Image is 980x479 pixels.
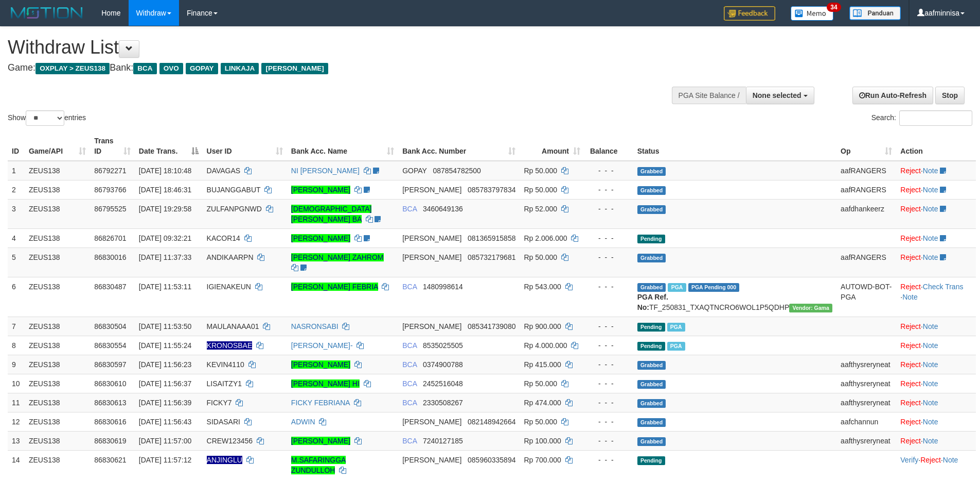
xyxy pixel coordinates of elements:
span: PGA Pending [688,283,740,292]
td: ZEUS138 [25,247,90,277]
span: Grabbed [637,167,666,176]
td: · [896,180,976,199]
span: Rp 700.000 [524,456,561,464]
a: [PERSON_NAME] FEBRIA [291,283,378,291]
span: Rp 543.000 [524,283,561,291]
div: - - - [589,282,629,292]
a: Note [943,456,958,464]
td: aafdhankeerz [836,199,896,228]
td: · [896,199,976,228]
span: IGIENAKEUN [207,283,251,291]
img: Button%20Memo.svg [791,6,834,21]
a: Stop [935,87,965,104]
td: ZEUS138 [25,355,90,374]
td: ZEUS138 [25,161,90,180]
span: Rp 2.006.000 [524,234,567,242]
span: [DATE] 11:56:43 [139,418,191,426]
td: aafRANGERS [836,161,896,180]
a: Reject [900,437,921,445]
td: ZEUS138 [25,228,90,247]
span: KEVIN4110 [207,360,244,369]
a: Reject [900,167,921,175]
a: NI [PERSON_NAME] [291,167,360,175]
td: · [896,247,976,277]
span: [DATE] 11:57:12 [139,456,191,464]
span: Copy 085960335894 to clipboard [468,456,515,464]
th: ID [8,131,25,161]
td: ZEUS138 [25,336,90,355]
div: - - - [589,340,629,351]
a: Reject [900,253,921,261]
span: BCA [402,379,417,388]
span: Rp 52.000 [524,205,557,213]
span: Grabbed [637,399,666,408]
a: FICKY FEBRIANA [291,399,350,407]
span: [DATE] 11:53:50 [139,322,191,331]
td: · · [896,277,976,317]
td: aafthysreryneat [836,355,896,374]
a: [PERSON_NAME] ZAHROM [291,253,384,261]
span: Rp 474.000 [524,399,561,407]
a: Reject [900,234,921,242]
th: Action [896,131,976,161]
td: aafchannun [836,412,896,431]
span: Grabbed [637,205,666,214]
td: aafthysreryneat [836,431,896,450]
th: Bank Acc. Name: activate to sort column ascending [287,131,398,161]
span: 86830554 [94,341,126,350]
span: 86830504 [94,322,126,331]
span: MAULANAAA01 [207,322,259,331]
span: [PERSON_NAME] [402,234,461,242]
a: Run Auto-Refresh [852,87,933,104]
span: [DATE] 11:56:23 [139,360,191,369]
a: ADWIN [291,418,315,426]
span: Copy 085341739080 to clipboard [468,322,515,331]
span: [DATE] 11:57:00 [139,437,191,445]
span: BCA [402,360,417,369]
a: Reject [900,379,921,388]
span: Pending [637,342,665,351]
td: aafthysreryneat [836,393,896,412]
span: Copy 085732179681 to clipboard [468,253,515,261]
span: [DATE] 11:55:24 [139,341,191,350]
td: · [896,317,976,336]
span: Rp 900.000 [524,322,561,331]
td: aafRANGERS [836,247,896,277]
span: OVO [159,63,183,74]
span: 86830621 [94,456,126,464]
th: Date Trans.: activate to sort column descending [135,131,203,161]
td: 11 [8,393,25,412]
span: Copy 0374900788 to clipboard [423,360,463,369]
span: Grabbed [637,361,666,370]
a: Note [902,293,918,301]
span: Rp 50.000 [524,379,557,388]
span: Grabbed [637,380,666,389]
span: Copy 087854782500 to clipboard [433,167,480,175]
div: - - - [589,359,629,370]
span: [DATE] 11:37:33 [139,253,191,261]
td: aafRANGERS [836,180,896,199]
span: LISAITZY1 [207,379,242,388]
span: Marked by aafkaynarin [667,323,685,332]
a: Note [923,399,938,407]
td: · [896,393,976,412]
span: [DATE] 19:29:58 [139,205,191,213]
b: PGA Ref. No: [637,293,668,311]
span: [DATE] 09:32:21 [139,234,191,242]
span: 34 [827,3,841,12]
span: [DATE] 11:53:11 [139,283,191,291]
a: Note [923,360,938,369]
span: 86830597 [94,360,126,369]
span: Marked by aafsreyleap [668,283,686,292]
span: FICKY7 [207,399,232,407]
td: 13 [8,431,25,450]
span: Grabbed [637,254,666,262]
span: DAVAGAS [207,167,241,175]
td: 9 [8,355,25,374]
a: [PERSON_NAME] [291,360,350,369]
span: Rp 50.000 [524,167,557,175]
span: OXPLAY > ZEUS138 [35,63,110,74]
a: Reject [900,186,921,194]
a: NASRONSABI [291,322,338,331]
a: Note [923,437,938,445]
